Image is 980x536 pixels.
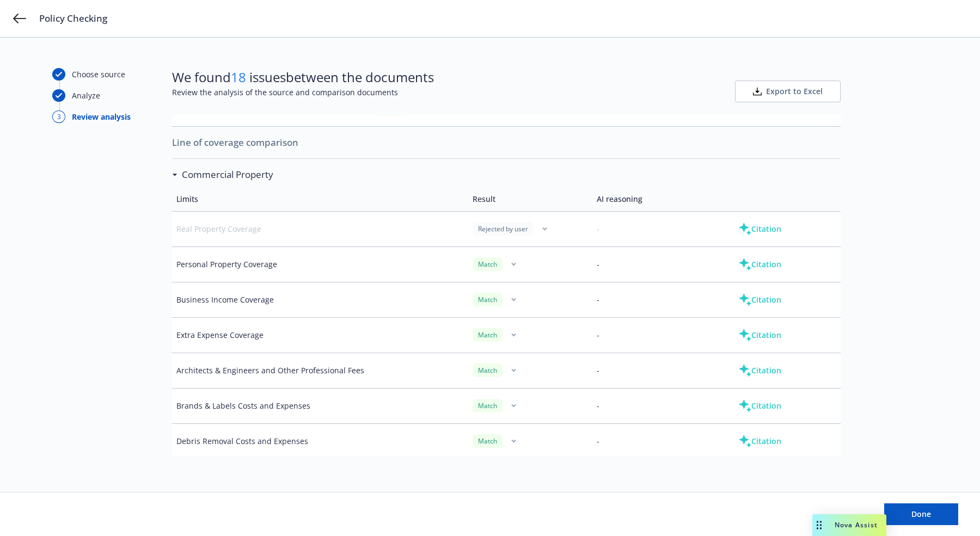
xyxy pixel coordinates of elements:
[172,131,841,154] span: Line of coverage comparison
[172,282,468,317] td: Business Income Coverage
[172,187,468,212] td: Limits
[592,317,716,353] td: -
[39,12,107,25] span: Policy Checking
[812,514,886,536] button: Nova Assist
[473,293,503,306] div: Match
[721,360,799,381] button: Citation
[721,289,799,311] button: Citation
[592,282,716,317] td: -
[172,211,468,247] td: Real Property Coverage
[52,110,65,123] div: 3
[473,399,503,412] div: Match
[592,187,716,212] td: AI reasoning
[231,68,246,86] span: 18
[473,222,534,236] div: Rejected by user
[473,434,503,448] div: Match
[721,430,799,452] button: Citation
[172,317,468,353] td: Extra Expense Coverage
[172,353,468,388] td: Architects & Engineers and Other Professional Fees
[721,395,799,417] button: Citation
[72,111,131,122] div: Review analysis
[592,388,716,423] td: -
[172,423,468,459] td: Debris Removal Costs and Expenses
[72,69,125,80] div: Choose source
[473,364,503,377] div: Match
[172,388,468,423] td: Brands & Labels Costs and Expenses
[884,503,958,525] button: Done
[172,68,434,87] span: We found issues between the documents
[735,81,841,102] button: Export to Excel
[812,514,826,536] div: Drag to move
[721,254,799,275] button: Citation
[766,86,823,97] span: Export to Excel
[172,87,434,98] span: Review the analysis of the source and comparison documents
[468,187,592,212] td: Result
[172,168,273,182] div: Commercial Property
[72,90,100,101] div: Analyze
[592,353,716,388] td: -
[721,324,799,346] button: Citation
[835,520,878,529] span: Nova Assist
[721,218,799,240] button: Citation
[473,257,503,271] div: Match
[592,211,716,247] td: -
[172,247,468,282] td: Personal Property Coverage
[911,509,931,519] span: Done
[182,168,273,182] h3: Commercial Property
[473,328,503,342] div: Match
[592,247,716,282] td: -
[592,423,716,459] td: -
